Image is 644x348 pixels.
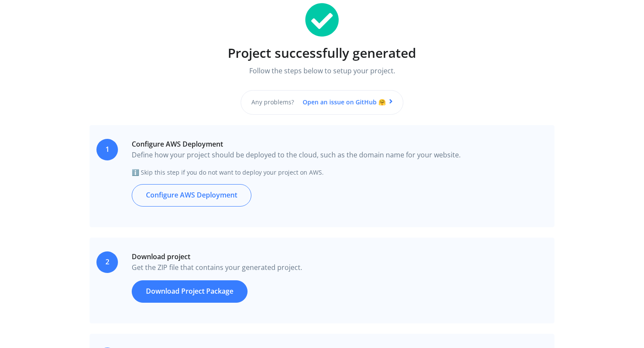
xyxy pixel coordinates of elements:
h1: Project successfully generated [136,44,508,62]
span: Download project [132,251,548,263]
span: 2 [96,251,118,273]
a: Download Project Package [132,280,248,303]
p: Define how your project should be deployed to the cloud, such as the domain name for your website. [132,150,548,161]
span: ℹ️ Skip this step if you do not want to deploy your project on AWS. [132,168,324,176]
div: Any problems? [241,90,403,114]
p: Follow the steps below to setup your project. [136,66,508,77]
span: Configure AWS Deployment [132,139,548,150]
span: 1 [96,139,118,160]
p: Get the ZIP file that contains your generated project. [132,262,548,273]
a: Open an issue on GitHub 🤗 [303,98,393,106]
a: Configure AWS Deployment [132,184,251,207]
